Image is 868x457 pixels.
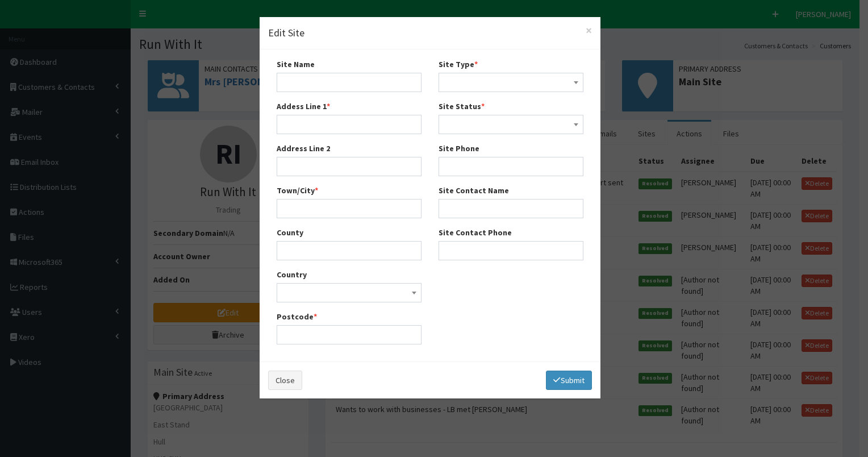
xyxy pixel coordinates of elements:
button: Submit [546,371,591,390]
button: Close [586,24,592,36]
label: Postcode [277,311,317,322]
label: Country [277,269,307,280]
label: Site Phone [439,143,479,154]
button: Close [268,371,302,390]
label: Town/City [277,185,318,196]
span: × [586,23,592,38]
h4: Edit Site [268,26,592,40]
label: Site Contact Phone [439,227,512,238]
label: Site Contact Name [439,185,509,196]
label: Site Status [439,101,485,112]
label: Addess Line 1 [277,101,330,112]
label: Site Type [439,59,478,70]
label: Site Name [277,59,315,70]
label: County [277,227,303,238]
label: Address Line 2 [277,143,330,154]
